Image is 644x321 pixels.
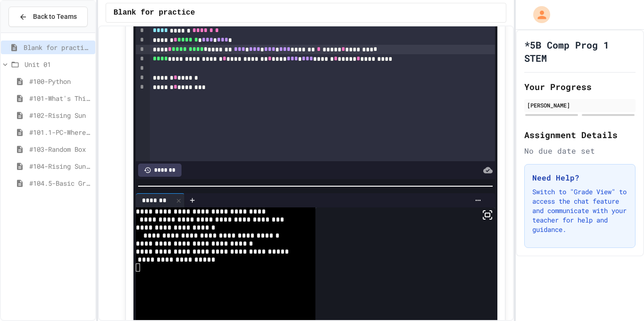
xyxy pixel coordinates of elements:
span: Blank for practice [114,7,195,18]
span: Blank for practice [24,42,91,52]
span: #102-Rising Sun [29,110,91,120]
div: My Account [523,4,553,25]
span: #101-What's This ?? [29,93,91,103]
h3: Need Help? [532,172,627,183]
div: No due date set [524,145,636,156]
h2: Assignment Details [524,128,636,141]
span: #101.1-PC-Where am I? [29,127,91,137]
h2: Your Progress [524,80,636,93]
span: #103-Random Box [29,144,91,154]
span: Back to Teams [33,12,77,22]
div: [PERSON_NAME] [527,101,633,109]
span: #100-Python [29,76,91,86]
p: Switch to "Grade View" to access the chat feature and communicate with your teacher for help and ... [532,187,627,234]
h1: *5B Comp Prog 1 STEM [524,38,636,65]
span: Unit 01 [25,59,91,69]
span: #104.5-Basic Graphics Review [29,178,91,188]
span: #104-Rising Sun Plus [29,161,91,171]
button: Back to Teams [8,7,88,27]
